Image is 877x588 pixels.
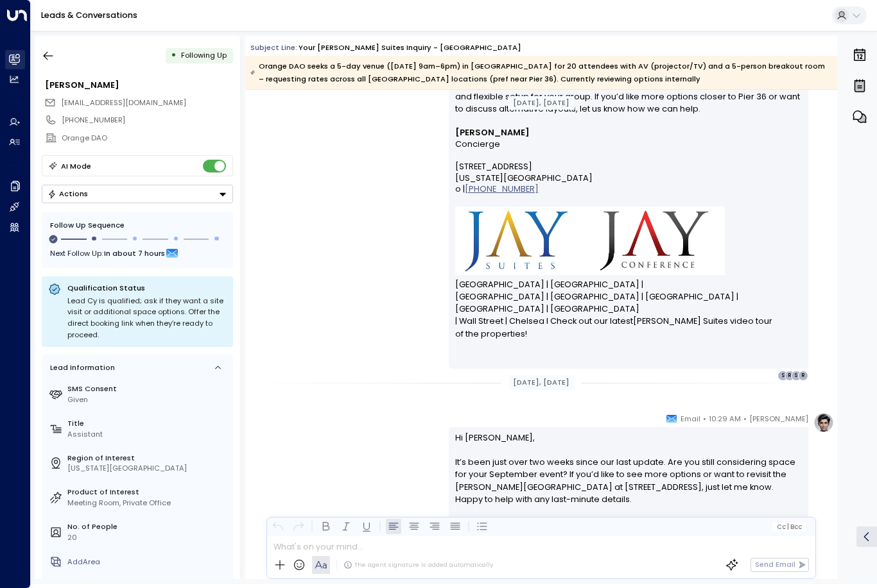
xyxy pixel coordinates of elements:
[291,519,306,534] button: Redo
[171,46,177,65] div: •
[749,412,808,425] span: [PERSON_NAME]
[67,283,227,293] p: Qualification Status
[67,383,229,394] label: SMS Consent
[455,127,803,340] div: Signature
[455,161,532,172] span: [STREET_ADDRESS]
[465,183,539,195] a: [PHONE_NUMBER]
[41,10,137,21] a: Leads & Conversations
[299,42,521,53] div: Your [PERSON_NAME] Suites Inquiry - [GEOGRAPHIC_DATA]
[62,115,232,126] div: [PHONE_NUMBER]
[343,560,493,569] div: The agent signature is added automatically
[250,42,297,53] span: Subject Line:
[67,453,229,464] label: Region of Interest
[104,246,165,260] span: In about 7 hours
[67,418,229,429] label: Title
[270,519,286,534] button: Undo
[455,328,527,340] span: of the properties!
[45,79,232,91] div: [PERSON_NAME]
[67,394,229,405] div: Given
[455,315,633,327] span: | Wall Street | Chelsea I Check out our latest
[67,532,229,543] div: 20
[61,97,186,108] span: shina@orangedao.xyz
[61,160,91,172] div: AI Mode
[250,60,831,85] div: Orange DAO seeks a 5-day venue ([DATE] 9am–6pm) in [GEOGRAPHIC_DATA] for 20 attendees with AV (pr...
[633,315,772,327] a: [PERSON_NAME] Suites video tour
[42,185,233,203] div: Button group with a nested menu
[455,206,725,276] img: https://www.jaysuites.com/
[703,412,706,425] span: •
[48,189,88,198] div: Actions
[67,487,229,498] label: Product of Interest
[67,557,229,567] div: AddArea
[508,96,575,110] div: [DATE], [DATE]
[455,172,593,184] span: [US_STATE][GEOGRAPHIC_DATA]
[743,412,747,425] span: •
[67,463,229,474] div: [US_STATE][GEOGRAPHIC_DATA]
[813,412,834,433] img: profile-logo.png
[50,220,225,231] div: Follow Up Sequence
[181,50,227,60] span: Following Up
[709,412,741,425] span: 10:29 AM
[455,278,803,315] span: [GEOGRAPHIC_DATA] | [GEOGRAPHIC_DATA] | [GEOGRAPHIC_DATA] | [GEOGRAPHIC_DATA] | [GEOGRAPHIC_DATA]...
[42,185,233,203] button: Actions
[50,246,225,260] div: Next Follow Up:
[772,522,806,532] button: Cc|Bcc
[46,362,115,373] div: Lead Information
[455,139,500,150] span: Concierge
[67,521,229,532] label: No. of People
[67,296,227,340] div: Lead Cy is qualified; ask if they want a site visit or additional space options. Offer the direct...
[67,429,229,440] div: Assistant
[455,183,539,195] span: o |
[62,133,232,144] div: Orange DAO
[455,432,803,517] p: Hi [PERSON_NAME], It’s been just over two weeks since our last update. Are you still considering ...
[61,97,186,108] span: [EMAIL_ADDRESS][DOMAIN_NAME]
[787,523,789,530] span: |
[681,412,700,425] span: Email
[777,523,802,530] span: Cc Bcc
[455,127,530,139] span: [PERSON_NAME]
[67,498,229,508] div: Meeting Room, Private Office
[509,375,574,390] div: [DATE], [DATE]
